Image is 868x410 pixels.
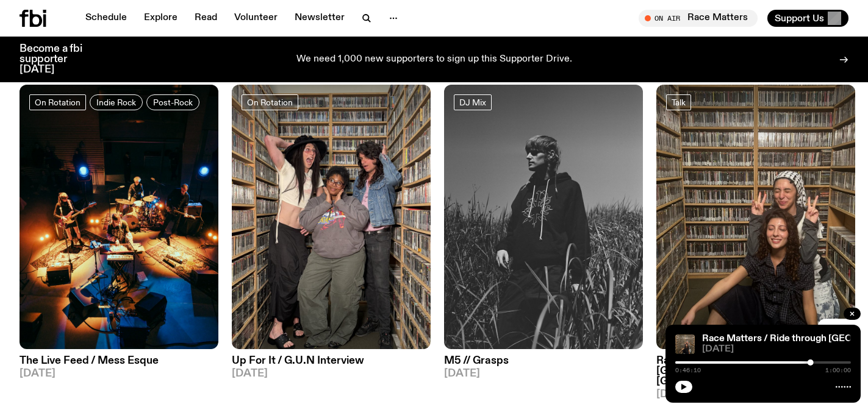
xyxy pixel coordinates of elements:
h3: Up For It / G.U.N Interview [232,355,431,366]
a: Up For It / G.U.N Interview[DATE] [232,349,431,378]
a: On Rotation [242,94,298,110]
a: Newsletter [287,10,352,27]
span: Post-Rock [153,97,193,107]
p: We need 1,000 new supporters to sign up this Supporter Drive. [296,54,572,65]
button: On AirRace Matters [639,10,758,27]
h3: The Live Feed / Mess Esque [20,355,218,366]
button: Support Us [767,10,848,27]
a: Race Matters / Ride through [GEOGRAPHIC_DATA] and [GEOGRAPHIC_DATA][DATE] [656,349,855,399]
img: Sara and Malaak squatting on ground in fbi music library. Sara is making peace signs behind Malaa... [675,334,695,354]
a: On Rotation [29,94,86,110]
h3: Become a fbi supporter [DATE] [20,44,98,75]
span: 0:46:10 [675,367,701,373]
a: Talk [666,94,691,110]
span: On Rotation [35,97,81,107]
a: Read [187,10,224,27]
a: M5 // Grasps[DATE] [444,349,643,378]
span: 1:00:00 [825,367,851,373]
a: Indie Rock [90,94,143,110]
a: Explore [137,10,185,27]
h3: M5 // Grasps [444,355,643,366]
a: Post-Rock [146,94,199,110]
span: DJ Mix [459,97,486,107]
h3: Race Matters / Ride through [GEOGRAPHIC_DATA] and [GEOGRAPHIC_DATA] [656,355,855,386]
a: Schedule [78,10,134,27]
a: Volunteer [227,10,285,27]
span: [DATE] [702,345,851,354]
span: [DATE] [232,368,431,378]
a: DJ Mix [454,94,492,110]
span: [DATE] [444,368,643,378]
span: Support Us [775,13,824,24]
a: The Live Feed / Mess Esque[DATE] [20,349,218,378]
span: [DATE] [656,389,855,400]
span: Talk [672,97,686,107]
span: On Rotation [247,97,293,107]
span: [DATE] [20,368,218,378]
span: Indie Rock [96,97,136,107]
